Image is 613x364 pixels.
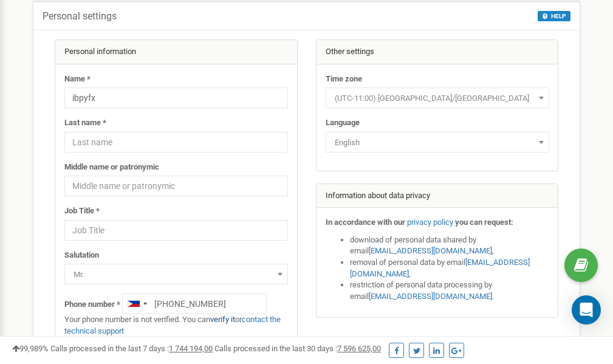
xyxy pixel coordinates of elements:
[326,132,549,153] span: English
[64,220,288,241] input: Job Title
[64,314,288,337] p: Your phone number is not verified. You can or
[64,88,288,108] input: Name
[326,88,549,108] span: (UTC-11:00) Pacific/Midway
[210,315,235,324] a: verify it
[64,117,106,129] label: Last name *
[64,205,100,217] label: Job Title *
[407,218,453,227] a: privacy policy
[350,280,549,302] li: restriction of personal data processing by email .
[317,184,558,208] div: Information about data privacy
[69,266,284,283] span: Mr.
[538,11,570,21] button: HELP
[330,134,545,151] span: English
[64,250,99,261] label: Salutation
[12,344,49,353] span: 99,989%
[326,74,362,85] label: Time zone
[350,235,549,257] li: download of personal data shared by email ,
[214,344,381,353] span: Calls processed in the last 30 days :
[455,218,513,227] strong: you can request:
[64,176,288,196] input: Middle name or patronymic
[50,344,213,353] span: Calls processed in the last 7 days :
[64,264,288,284] span: Mr.
[350,257,549,280] li: removal of personal data by email ,
[326,218,405,227] strong: In accordance with our
[55,40,297,64] div: Personal information
[572,295,601,325] div: Open Intercom Messenger
[169,344,213,353] u: 1 744 194,00
[330,90,545,107] span: (UTC-11:00) Pacific/Midway
[43,11,117,22] h5: Personal settings
[64,74,91,85] label: Name *
[350,258,530,278] a: [EMAIL_ADDRESS][DOMAIN_NAME]
[64,162,159,173] label: Middle name or patronymic
[369,292,492,301] a: [EMAIL_ADDRESS][DOMAIN_NAME]
[123,294,151,314] div: Telephone country code
[326,117,360,129] label: Language
[337,344,381,353] u: 7 596 625,00
[122,294,267,314] input: +1-800-555-55-55
[369,246,492,255] a: [EMAIL_ADDRESS][DOMAIN_NAME]
[64,132,288,153] input: Last name
[317,40,558,64] div: Other settings
[64,315,281,335] a: contact the technical support
[64,299,120,311] label: Phone number *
